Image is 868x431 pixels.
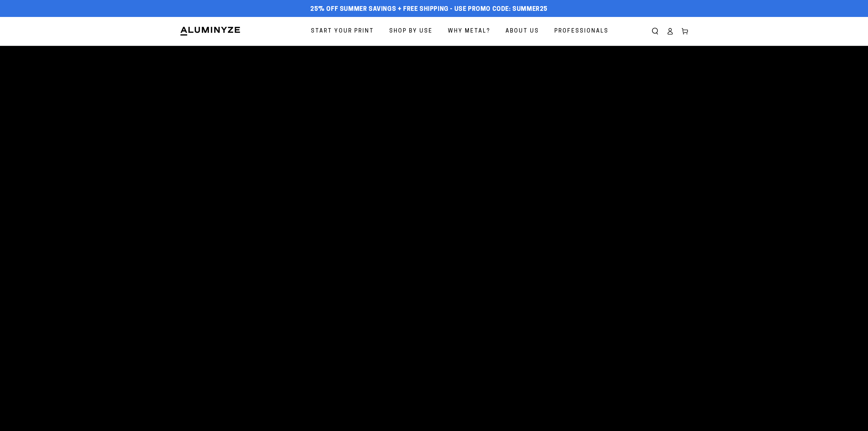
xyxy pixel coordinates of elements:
[506,26,539,36] span: About Us
[384,22,438,40] a: Shop By Use
[310,6,548,13] span: 25% off Summer Savings + Free Shipping - Use Promo Code: SUMMER25
[443,22,495,40] a: Why Metal?
[500,22,544,40] a: About Us
[549,22,614,40] a: Professionals
[554,26,609,36] span: Professionals
[306,22,379,40] a: Start Your Print
[311,26,374,36] span: Start Your Print
[180,26,241,36] img: Aluminyze
[648,24,663,39] summary: Search our site
[389,26,433,36] span: Shop By Use
[448,26,490,36] span: Why Metal?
